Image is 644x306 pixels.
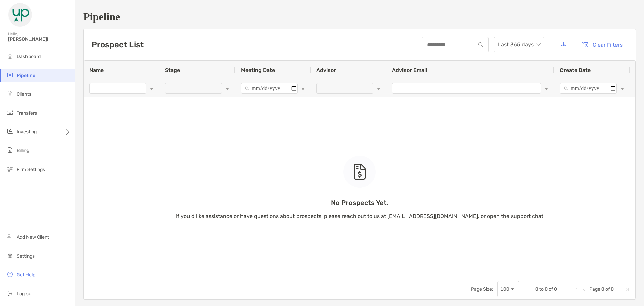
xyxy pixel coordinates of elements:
span: Firm Settings [17,167,45,172]
p: No Prospects Yet. [176,199,543,207]
span: [PERSON_NAME]! [8,36,71,42]
span: Last 365 days [498,37,540,52]
span: Add New Client [17,234,49,240]
span: Billing [17,148,29,154]
span: of [605,286,610,292]
img: billing icon [6,146,14,154]
img: firm-settings icon [6,165,14,173]
span: Dashboard [17,54,41,59]
span: 0 [601,286,604,292]
img: empty state icon [353,164,366,180]
img: investing icon [6,127,14,135]
span: Page [589,286,600,292]
img: logout icon [6,289,14,297]
span: of [549,286,553,292]
h1: Pipeline [83,11,636,23]
button: Clear Filters [577,37,628,52]
span: Pipeline [17,73,35,78]
img: transfers icon [6,108,14,117]
div: Previous Page [581,287,587,292]
div: Next Page [616,287,622,292]
div: Last Page [625,287,630,292]
div: First Page [573,287,579,292]
h3: Prospect List [92,40,144,49]
div: Page Size: [471,286,493,292]
span: Settings [17,253,35,259]
img: dashboard icon [6,52,14,60]
span: 0 [545,286,548,292]
img: get-help icon [6,270,14,278]
span: 0 [611,286,614,292]
img: clients icon [6,90,14,98]
span: Clients [17,91,31,97]
img: Zoe Logo [8,3,32,27]
span: to [539,286,544,292]
span: 0 [554,286,557,292]
span: Investing [17,129,37,135]
img: settings icon [6,252,14,260]
img: add_new_client icon [6,233,14,241]
span: Transfers [17,110,37,116]
span: 0 [535,286,538,292]
div: 100 [500,286,509,292]
div: Page Size [497,281,519,297]
span: Log out [17,291,33,297]
img: pipeline icon [6,71,14,79]
p: If you’d like assistance or have questions about prospects, please reach out to us at [EMAIL_ADDR... [176,212,543,220]
span: Get Help [17,272,35,278]
img: input icon [478,42,483,47]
